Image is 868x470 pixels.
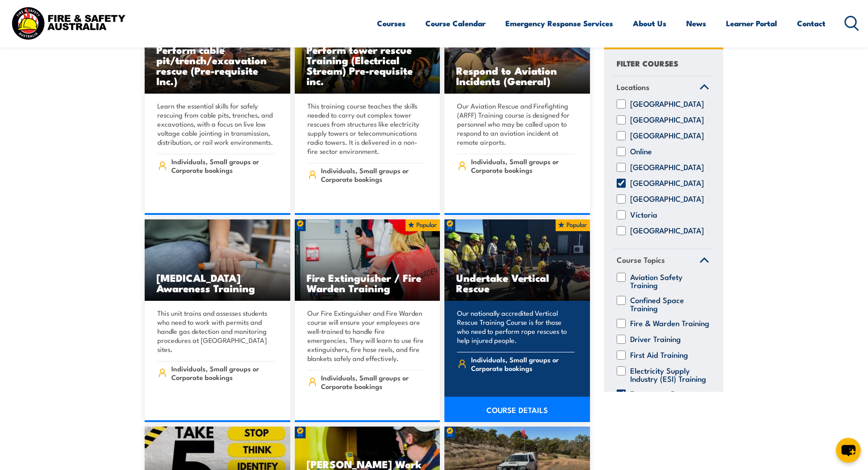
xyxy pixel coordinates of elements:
label: First Aid Training [630,351,688,360]
span: Individuals, Small groups or Corporate bookings [171,364,275,381]
label: Driver Training [630,335,681,344]
p: Our Fire Extinguisher and Fire Warden course will ensure your employees are well-trained to handl... [307,309,425,363]
p: This training course teaches the skills needed to carry out complex tower rescues from structures... [307,101,425,156]
label: [GEOGRAPHIC_DATA] [630,132,704,141]
button: chat-button [836,438,861,463]
label: Electricity Supply Industry (ESI) Training [630,366,709,383]
span: Course Topics [617,254,665,266]
a: Undertake Vertical Rescue [444,219,590,301]
img: Respond to Aviation Incident (General) TRAINING [444,12,590,94]
label: [GEOGRAPHIC_DATA] [630,227,704,236]
a: Locations [613,76,713,100]
a: COURSE DETAILS [444,397,590,422]
a: Perform cable pit/trench/excavation rescue (Pre-requisite Inc.) [145,12,290,94]
label: [GEOGRAPHIC_DATA] [630,116,704,125]
img: Fire Extinguisher Fire Warden Training [295,219,440,301]
h3: [MEDICAL_DATA] Awareness Training [156,272,278,293]
span: Individuals, Small groups or Corporate bookings [321,373,425,390]
label: Confined Space Training [630,296,709,312]
span: Individuals, Small groups or Corporate bookings [471,157,575,174]
h3: Perform cable pit/trench/excavation rescue (Pre-requisite Inc.) [156,44,278,86]
a: Fire Extinguisher / Fire Warden Training [295,219,440,301]
a: [MEDICAL_DATA] Awareness Training [145,219,290,301]
h3: Undertake Vertical Rescue [456,272,578,293]
a: Course Topics [613,250,713,273]
p: Our Aviation Rescue and Firefighting (ARFF) Training course is designed for personnel who may be ... [457,101,575,147]
a: Respond to Aviation Incidents (General) [444,12,590,94]
p: Learn the essential skills for safely rescuing from cable pits, trenches, and excavations, with a... [157,101,275,147]
p: This unit trains and assesses students who need to work with permits and handle gas detection and... [157,309,275,354]
a: About Us [633,11,666,35]
label: Emergency Response & Rescue Training [630,389,709,406]
a: Courses [377,11,406,35]
label: [GEOGRAPHIC_DATA] [630,163,704,172]
label: [GEOGRAPHIC_DATA] [630,179,704,188]
span: Individuals, Small groups or Corporate bookings [171,157,275,174]
label: Victoria [630,211,657,220]
span: Individuals, Small groups or Corporate bookings [471,355,575,372]
label: Aviation Safety Training [630,273,709,289]
img: Perform Cable Pit/Trench/Excavation Rescue TRAINING [145,12,290,94]
img: Undertake Vertical Rescue (1) [444,219,590,301]
label: Online [630,147,652,157]
h3: Respond to Aviation Incidents (General) [456,65,578,86]
span: Individuals, Small groups or Corporate bookings [321,166,425,183]
a: Contact [797,11,826,35]
a: Perform tower rescue Training (Electrical Stream) Pre-requisite inc. [295,12,440,94]
label: Fire & Warden Training [630,319,709,328]
a: Learner Portal [726,11,777,35]
label: [GEOGRAPHIC_DATA] [630,195,704,204]
img: Perform tower rescue (Electrical Stream) Pre-requisite inc.TRAINING [295,12,440,94]
p: Our nationally accredited Vertical Rescue Training Course is for those who need to perform rope r... [457,309,575,345]
span: Locations [617,81,650,93]
a: News [686,11,706,35]
h4: FILTER COURSES [617,57,678,69]
a: Emergency Response Services [505,11,613,35]
h3: Perform tower rescue Training (Electrical Stream) Pre-requisite inc. [307,44,429,86]
img: Anaphylaxis Awareness TRAINING [145,219,290,301]
h3: Fire Extinguisher / Fire Warden Training [307,272,429,293]
a: Course Calendar [425,11,486,35]
label: [GEOGRAPHIC_DATA] [630,100,704,109]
